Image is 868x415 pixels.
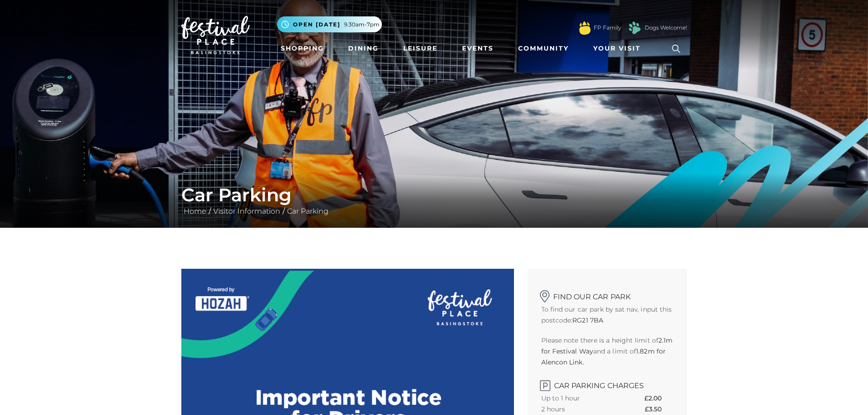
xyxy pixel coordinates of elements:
[344,20,380,29] span: 9.30am-7pm
[541,304,673,326] p: To find our car park by sat nav, input this postcode:
[181,16,250,54] img: Festival Place Logo
[285,207,331,215] a: Car Parking
[594,24,621,32] a: FP Family
[400,40,441,57] a: Leisure
[175,184,694,217] div: / /
[541,287,673,301] h2: Find our car park
[344,40,382,57] a: Dining
[181,184,687,206] h1: Car Parking
[593,44,641,53] span: Your Visit
[644,393,673,404] th: £2.00
[590,40,649,57] a: Your Visit
[293,20,340,29] span: Open [DATE]
[277,40,328,57] a: Shopping
[645,404,673,415] th: £3.50
[645,24,687,32] a: Dogs Welcome!
[572,316,603,324] strong: RG21 7BA
[458,40,497,57] a: Events
[541,377,673,390] h2: Car Parking Charges
[181,207,209,215] a: Home
[541,393,614,404] th: Up to 1 hour
[541,404,614,415] th: 2 hours
[514,40,572,57] a: Community
[277,16,382,32] button: Open [DATE] 9.30am-7pm
[541,335,673,368] p: Please note there is a height limit of and a limit of
[211,207,282,215] a: Visitor Information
